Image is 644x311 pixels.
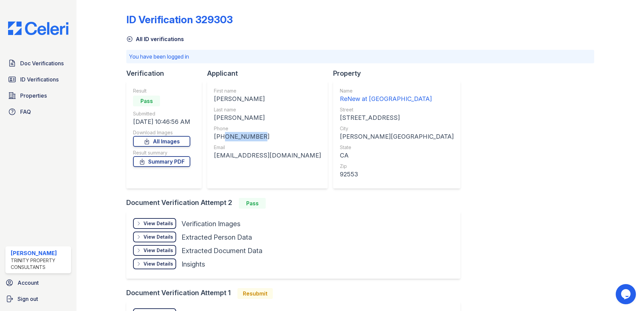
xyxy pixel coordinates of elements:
[11,249,68,257] div: [PERSON_NAME]
[3,276,74,289] a: Account
[616,284,637,304] iframe: chat widget
[133,110,190,117] div: Submitted
[237,288,273,299] div: Resubmit
[5,73,71,86] a: ID Verifications
[214,151,321,160] div: [EMAIL_ADDRESS][DOMAIN_NAME]
[11,257,68,271] div: Trinity Property Consultants
[340,106,454,113] div: Street
[126,69,207,78] div: Verification
[340,144,454,151] div: State
[214,144,321,151] div: Email
[182,260,205,269] div: Insights
[143,220,173,227] div: View Details
[333,69,466,78] div: Property
[133,96,160,106] div: Pass
[340,151,454,160] div: CA
[133,117,190,127] div: [DATE] 10:46:56 AM
[126,13,233,26] div: ID Verification 329303
[133,129,190,136] div: Download Images
[214,88,321,94] div: First name
[182,246,262,255] div: Extracted Document Data
[20,59,64,67] span: Doc Verifications
[133,156,190,167] a: Summary PDF
[214,106,321,113] div: Last name
[340,94,454,104] div: ReNew at [GEOGRAPHIC_DATA]
[126,35,184,43] a: All ID verifications
[340,113,454,123] div: [STREET_ADDRESS]
[129,53,591,61] p: You have been logged in
[340,132,454,141] div: [PERSON_NAME][GEOGRAPHIC_DATA]
[18,279,39,287] span: Account
[207,69,333,78] div: Applicant
[340,125,454,132] div: City
[340,170,454,179] div: 92553
[20,75,59,83] span: ID Verifications
[214,94,321,104] div: [PERSON_NAME]
[3,22,74,35] img: CE_Logo_Blue-a8612792a0a2168367f1c8372b55b34899dd931a85d93a1a3d3e32e68fde9ad4.png
[340,88,454,104] a: Name ReNew at [GEOGRAPHIC_DATA]
[340,88,454,94] div: Name
[126,198,466,209] div: Document Verification Attempt 2
[340,163,454,170] div: Zip
[214,132,321,141] div: [PHONE_NUMBER]
[239,198,266,209] div: Pass
[143,261,173,267] div: View Details
[18,295,38,303] span: Sign out
[133,88,190,94] div: Result
[143,234,173,240] div: View Details
[182,233,252,242] div: Extracted Person Data
[5,105,71,118] a: FAQ
[133,149,190,156] div: Result summary
[133,136,190,147] a: All Images
[126,288,466,299] div: Document Verification Attempt 1
[3,292,74,306] a: Sign out
[5,89,71,102] a: Properties
[20,92,47,100] span: Properties
[182,219,240,229] div: Verification Images
[20,108,31,116] span: FAQ
[143,247,173,254] div: View Details
[214,113,321,123] div: [PERSON_NAME]
[5,57,71,70] a: Doc Verifications
[214,125,321,132] div: Phone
